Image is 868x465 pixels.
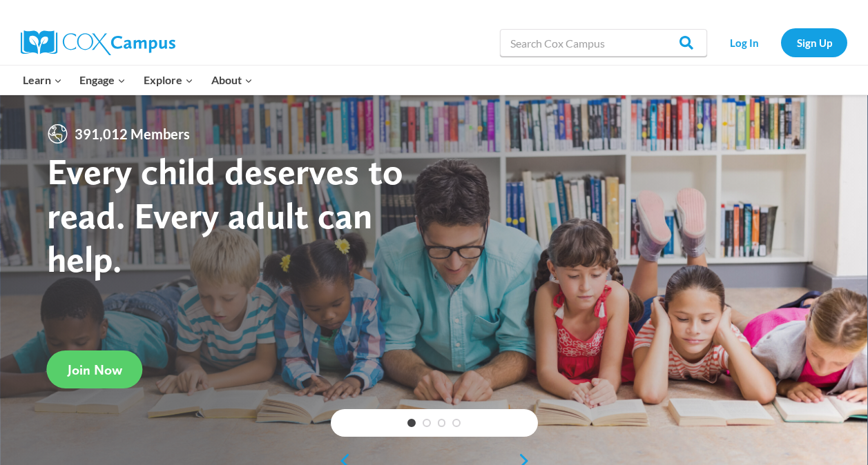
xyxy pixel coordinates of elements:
[14,66,261,95] nav: Primary Navigation
[714,28,847,57] nav: Secondary Navigation
[144,71,193,89] span: Explore
[500,29,707,57] input: Search Cox Campus
[781,28,847,57] a: Sign Up
[438,419,446,427] a: 3
[68,362,122,378] span: Join Now
[714,28,774,57] a: Log In
[407,419,416,427] a: 1
[47,350,143,388] a: Join Now
[69,123,195,145] span: 391,012 Members
[423,419,431,427] a: 2
[47,149,403,281] strong: Every child deserves to read. Every adult can help.
[452,419,461,427] a: 4
[211,71,253,89] span: About
[79,71,126,89] span: Engage
[23,71,62,89] span: Learn
[21,30,175,55] img: Cox Campus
